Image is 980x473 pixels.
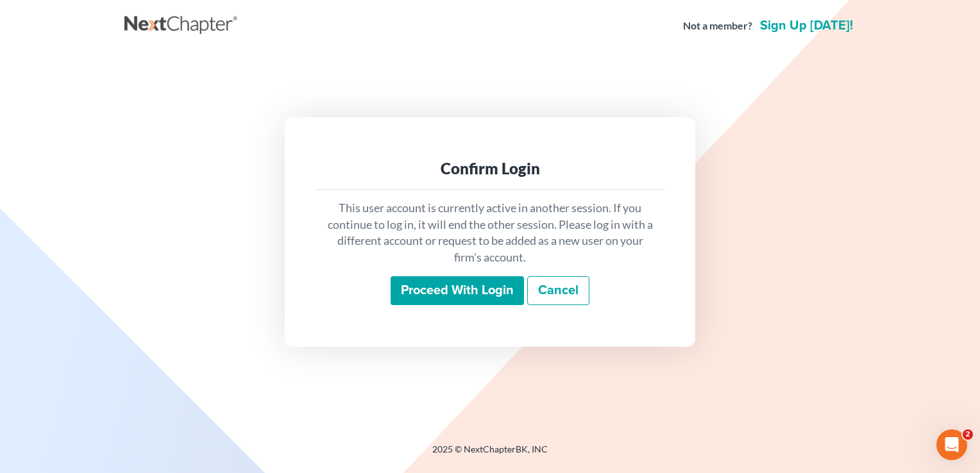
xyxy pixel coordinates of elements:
div: Confirm Login [326,158,654,179]
div: 2025 © NextChapterBK, INC [124,443,856,466]
p: This user account is currently active in another session. If you continue to log in, it will end ... [326,200,654,266]
a: Cancel [527,276,589,306]
a: Sign up [DATE]! [757,19,856,32]
iframe: Intercom live chat [936,429,967,460]
span: 2 [963,429,973,440]
input: Proceed with login [391,276,524,306]
strong: Not a member? [683,19,752,33]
